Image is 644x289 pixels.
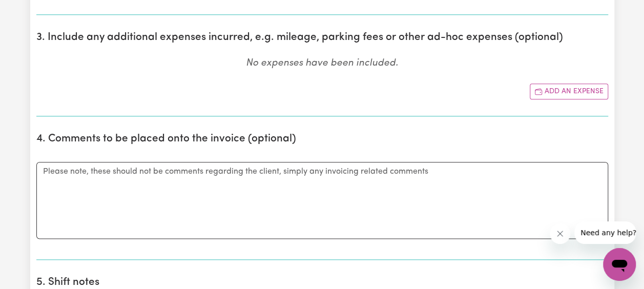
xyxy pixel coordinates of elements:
[36,133,608,146] h2: 4. Comments to be placed onto the invoice (optional)
[550,223,570,244] iframe: Close message
[530,84,608,99] button: Add another expense
[603,248,636,281] iframe: Button to launch messaging window
[36,276,608,289] h2: 5. Shift notes
[574,221,636,244] iframe: Message from company
[246,58,398,68] em: No expenses have been included.
[36,31,608,44] h2: 3. Include any additional expenses incurred, e.g. mileage, parking fees or other ad-hoc expenses ...
[6,7,62,15] span: Need any help?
